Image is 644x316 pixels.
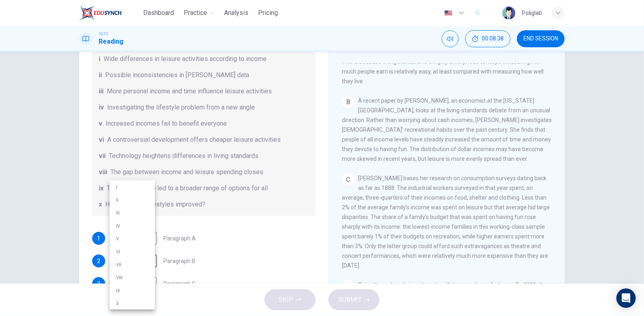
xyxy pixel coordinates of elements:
[110,297,155,310] li: x
[110,193,155,206] li: ii
[110,245,155,258] li: vi
[110,180,155,193] li: i
[110,232,155,245] li: v
[616,289,636,308] div: Open Intercom Messenger
[110,206,155,219] li: iii
[110,258,155,271] li: vii
[110,284,155,297] li: ix
[110,219,155,232] li: iv
[110,271,155,284] li: viii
